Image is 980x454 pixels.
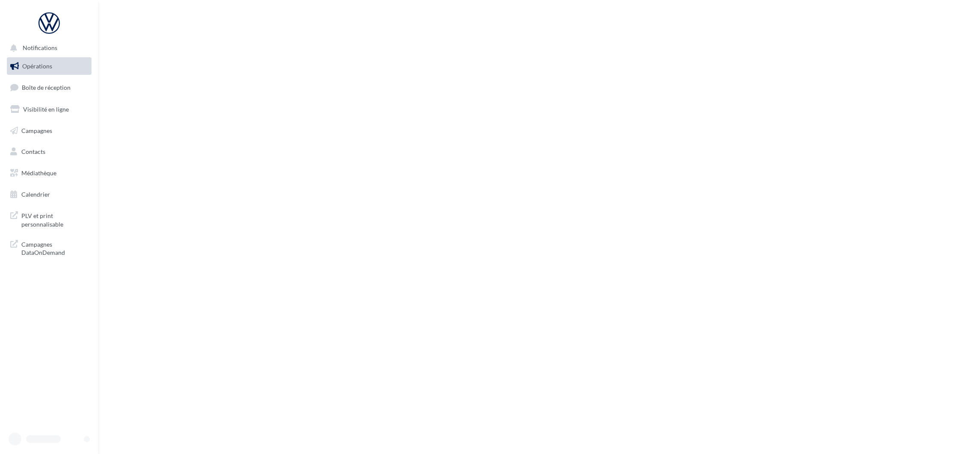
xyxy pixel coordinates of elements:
[5,57,93,75] a: Opérations
[5,143,93,161] a: Contacts
[23,106,69,113] span: Visibilité en ligne
[5,78,93,97] a: Boîte de réception
[21,239,88,257] span: Campagnes DataOnDemand
[21,210,88,228] span: PLV et print personnalisable
[5,235,93,260] a: Campagnes DataOnDemand
[5,186,93,203] a: Calendrier
[22,84,71,91] span: Boîte de réception
[22,62,52,70] span: Opérations
[5,122,93,140] a: Campagnes
[21,148,45,155] span: Contacts
[21,127,52,134] span: Campagnes
[5,100,93,118] a: Visibilité en ligne
[21,169,56,177] span: Médiathèque
[5,206,93,232] a: PLV et print personnalisable
[21,191,50,198] span: Calendrier
[23,44,57,52] span: Notifications
[5,164,93,182] a: Médiathèque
